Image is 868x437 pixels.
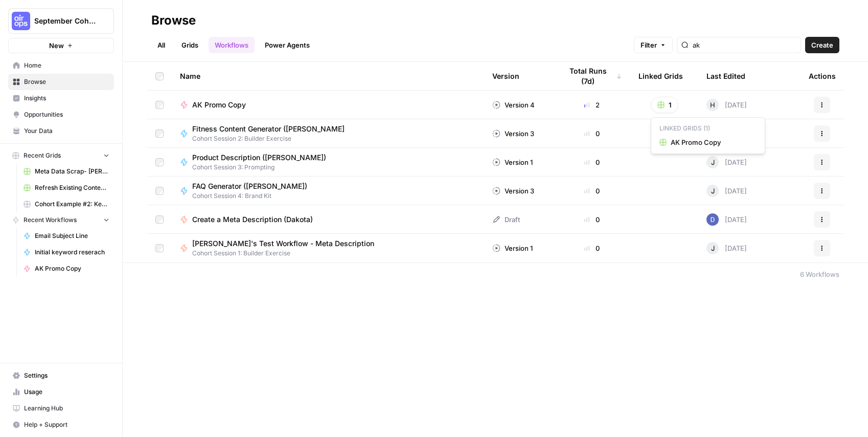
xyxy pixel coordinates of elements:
span: Settings [24,371,109,380]
span: Initial keyword reserach [35,248,109,257]
a: Product Description ([PERSON_NAME])Cohort Session 3: Prompting [180,152,476,172]
a: [PERSON_NAME]'s Test Workflow - Meta DescriptionCohort Session 1: Builder Exercise [180,238,476,258]
a: Workflows [209,37,255,53]
a: Email Subject Line [19,228,114,244]
a: Browse [8,74,114,90]
span: Home [24,61,109,70]
button: Help + Support [8,417,114,433]
div: 0 [562,186,622,196]
a: AK Promo Copy [180,100,476,110]
span: Insights [24,94,109,103]
span: AK Promo Copy [192,100,246,110]
img: September Cohort Logo [12,12,30,30]
button: Recent Grids [8,148,114,163]
a: Learning Hub [8,400,114,417]
a: Create a Meta Description (Dakota) [180,214,476,225]
span: Create a Meta Description (Dakota) [192,214,313,225]
span: Fitness Content Generator ([PERSON_NAME] [192,124,345,134]
div: [DATE] [706,99,747,111]
button: Create [805,37,839,53]
a: Fitness Content Generator ([PERSON_NAME]Cohort Session 2: Builder Exercise [180,124,476,143]
div: Version [492,62,519,90]
div: Last Edited [706,62,745,90]
a: Home [8,57,114,74]
a: All [151,37,171,53]
a: Meta Data Scrap- [PERSON_NAME] [19,163,114,180]
span: Refresh Existing Content (2) [35,183,109,192]
span: Product Description ([PERSON_NAME]) [192,152,326,163]
button: Recent Workflows [8,212,114,228]
span: Usage [24,387,109,397]
button: Filter [634,37,673,53]
span: Your Data [24,126,109,136]
div: 1 [651,117,765,154]
span: AK Promo Copy [35,264,109,273]
span: Cohort Session 2: Builder Exercise [192,134,353,143]
span: H [710,100,715,110]
span: [PERSON_NAME]'s Test Workflow - Meta Description [192,238,374,249]
a: Opportunities [8,106,114,123]
button: Workspace: September Cohort [8,8,114,34]
div: [DATE] [706,213,747,226]
div: Name [180,62,476,90]
a: Refresh Existing Content (2) [19,180,114,196]
div: Browse [151,12,196,29]
a: Your Data [8,123,114,139]
div: 0 [562,128,622,139]
div: Draft [492,214,520,225]
span: Cohort Session 3: Prompting [192,163,334,172]
div: [DATE] [706,242,747,254]
button: New [8,38,114,53]
div: Linked Grids [638,62,683,90]
input: Search [693,40,796,50]
a: Grids [175,37,204,53]
span: Opportunities [24,110,109,119]
p: Linked Grids (1) [655,122,761,135]
span: Recent Workflows [24,215,77,225]
div: Version 1 [492,157,533,167]
span: FAQ Generator ([PERSON_NAME]) [192,181,307,191]
div: 0 [562,157,622,167]
span: Cohort Session 1: Builder Exercise [192,249,382,258]
div: Actions [809,62,836,90]
span: Cohort Example #2: Keyword -> Outline -> Article (Hibaaq A) [35,200,109,209]
span: Browse [24,77,109,86]
div: 2 [562,100,622,110]
img: oynt3kinlmekmaa1z2gxuuo0y08d [706,213,719,226]
div: Version 3 [492,128,534,139]
div: 0 [562,243,622,253]
a: Initial keyword reserach [19,244,114,260]
div: Version 4 [492,100,535,110]
span: AK Promo Copy [671,137,752,147]
span: Recent Grids [24,151,61,160]
a: Cohort Example #2: Keyword -> Outline -> Article (Hibaaq A) [19,196,114,212]
span: J [711,186,715,196]
div: 0 [562,214,622,225]
span: September Cohort [34,16,96,26]
div: Total Runs (7d) [562,62,622,90]
span: Email Subject Line [35,231,109,241]
span: Help + Support [24,420,109,429]
a: Insights [8,90,114,106]
button: 1 [651,97,678,113]
span: Filter [641,40,657,50]
a: AK Promo Copy [19,260,114,277]
a: Power Agents [259,37,316,53]
div: [DATE] [706,185,747,197]
div: Version 3 [492,186,534,196]
div: 6 Workflows [800,269,839,279]
a: FAQ Generator ([PERSON_NAME])Cohort Session 4: Brand Kit [180,181,476,201]
span: J [711,157,715,167]
span: Learning Hub [24,404,109,413]
div: Version 1 [492,243,533,253]
div: [DATE] [706,156,747,168]
a: Usage [8,384,114,400]
span: Cohort Session 4: Brand Kit [192,191,315,201]
a: Settings [8,367,114,384]
span: Meta Data Scrap- [PERSON_NAME] [35,167,109,176]
span: New [49,40,64,51]
span: Create [811,40,833,50]
span: J [711,243,715,253]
